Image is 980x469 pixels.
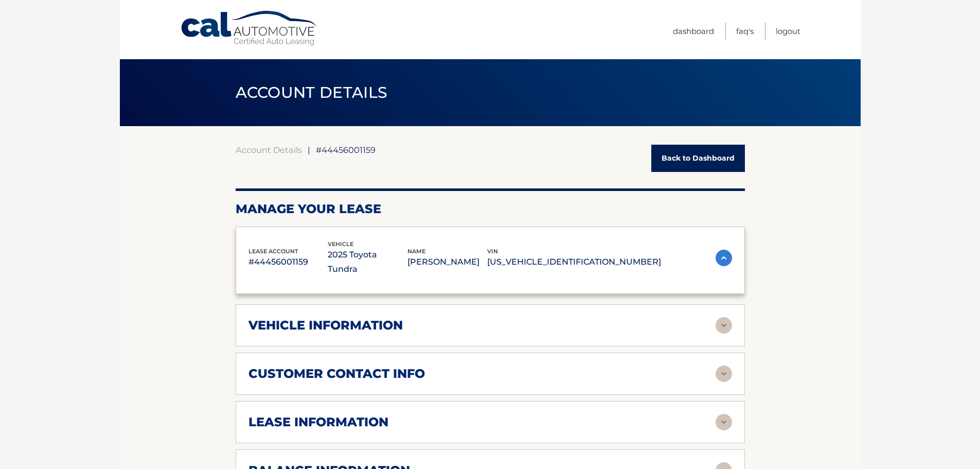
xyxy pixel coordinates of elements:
[180,10,319,47] a: Cal Automotive
[407,255,487,269] p: [PERSON_NAME]
[716,250,732,266] img: accordion-active.svg
[236,145,302,155] a: Account Details
[248,414,388,430] h2: lease information
[236,201,745,217] h2: Manage Your Lease
[328,248,407,276] p: 2025 Toyota Tundra
[651,145,745,172] a: Back to Dashboard
[407,248,425,255] span: name
[487,255,661,269] p: [US_VEHICLE_IDENTIFICATION_NUMBER]
[248,255,328,269] p: #44456001159
[673,23,714,40] a: Dashboard
[716,366,732,382] img: accordion-rest.svg
[248,318,403,333] h2: vehicle information
[328,240,353,248] span: vehicle
[716,414,732,430] img: accordion-rest.svg
[716,317,732,334] img: accordion-rest.svg
[487,248,498,255] span: vin
[316,145,376,155] span: #44456001159
[248,366,425,381] h2: customer contact info
[736,23,754,40] a: FAQ's
[308,145,310,155] span: |
[248,248,298,255] span: lease account
[236,83,388,102] span: ACCOUNT DETAILS
[776,23,800,40] a: Logout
